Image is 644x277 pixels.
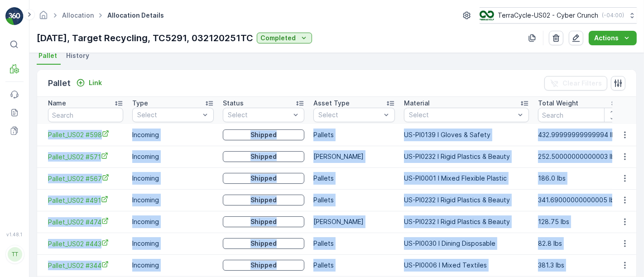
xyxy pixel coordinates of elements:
[313,99,350,108] p: Asset Type
[533,189,624,211] td: 341.69000000000005 lbs
[48,196,123,205] a: Pallet_US02 #491
[399,233,533,254] td: US-PI0030 I Dining Disposable
[399,124,533,146] td: US-PI0139 I Gloves & Safety
[128,189,218,211] td: Incoming
[223,195,304,205] button: Shipped
[260,33,296,43] p: Completed
[538,99,578,108] p: Total Weight
[37,31,253,45] p: [DATE], Target Recycling, TC5291, 032120251TC
[5,7,24,25] img: logo
[250,130,277,139] p: Shipped
[480,10,494,20] img: TC_VWL6UX0.png
[589,31,637,45] button: Actions
[223,99,244,108] p: Status
[128,146,218,167] td: Incoming
[562,79,602,88] p: Clear Filters
[128,254,218,276] td: Incoming
[48,130,123,139] a: Pallet_US02 #598
[250,217,277,226] p: Shipped
[48,77,71,90] p: Pallet
[544,76,607,91] button: Clear Filters
[66,51,89,60] span: History
[48,174,123,183] a: Pallet_US02 #567
[399,167,533,189] td: US-PI0001 I Mixed Flexible Plastic
[132,99,148,108] p: Type
[38,51,57,60] span: Pallet
[399,254,533,276] td: US-PI0006 I Mixed Textiles
[533,211,624,233] td: 128.75 lbs
[5,232,24,237] span: v 1.48.1
[48,99,66,108] p: Name
[72,77,106,88] button: Link
[309,146,399,167] td: [PERSON_NAME]
[89,78,102,87] p: Link
[257,33,312,43] button: Completed
[318,110,381,119] p: Select
[250,261,277,270] p: Shipped
[137,110,200,119] p: Select
[309,233,399,254] td: Pallets
[48,217,123,227] a: Pallet_US02 #474
[48,261,123,270] a: Pallet_US02 #344
[498,11,598,20] p: TerraCycle-US02 - Cyber Crunch
[250,196,277,205] p: Shipped
[62,11,94,19] a: Allocation
[399,146,533,167] td: US-PI0232 I Rigid Plastics & Beauty
[48,239,123,248] a: Pallet_US02 #443
[8,247,22,262] div: TT
[533,146,624,167] td: 252.50000000000003 lbs
[48,108,123,122] input: Search
[309,211,399,233] td: [PERSON_NAME]
[309,124,399,146] td: Pallets
[309,254,399,276] td: Pallets
[533,124,624,146] td: 432.99999999999994 lbs
[480,7,637,24] button: TerraCycle-US02 - Cyber Crunch(-04:00)
[128,124,218,146] td: Incoming
[602,12,624,19] p: ( -04:00 )
[223,216,304,227] button: Shipped
[223,260,304,271] button: Shipped
[404,99,430,108] p: Material
[399,211,533,233] td: US-PI0232 I Rigid Plastics & Beauty
[106,11,166,20] span: Allocation Details
[223,238,304,249] button: Shipped
[309,167,399,189] td: Pallets
[399,189,533,211] td: US-PI0232 I Rigid Plastics & Beauty
[594,33,619,43] p: Actions
[250,152,277,161] p: Shipped
[533,254,624,276] td: 381.3 lbs
[48,152,123,162] a: Pallet_US02 #571
[533,233,624,254] td: 82.8 lbs
[223,151,304,162] button: Shipped
[228,110,290,119] p: Select
[223,129,304,140] button: Shipped
[128,233,218,254] td: Incoming
[128,167,218,189] td: Incoming
[533,167,624,189] td: 186.0 lbs
[538,108,620,122] input: Search
[5,239,24,270] button: TT
[250,174,277,183] p: Shipped
[250,239,277,248] p: Shipped
[128,211,218,233] td: Incoming
[38,14,48,21] a: Homepage
[309,189,399,211] td: Pallets
[409,110,515,119] p: Select
[223,173,304,184] button: Shipped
